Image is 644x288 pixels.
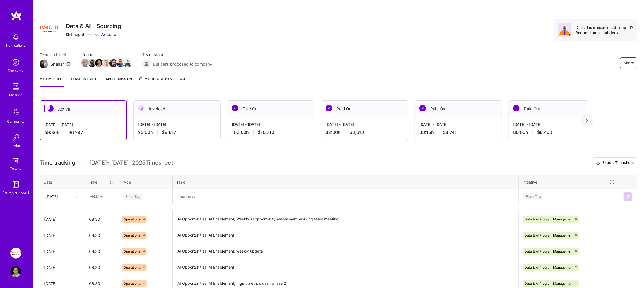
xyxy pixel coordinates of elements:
[525,233,573,237] span: Data & AI Program Management
[124,249,141,253] span: Operational
[44,130,122,135] div: 59:30 h
[9,248,23,259] a: Insight Partners: Data & AI - Sourcing
[81,59,89,67] img: Team Member Avatar
[68,130,83,135] span: $6,247
[173,228,518,243] textarea: AI Opportunities; AI Enablement
[85,189,118,204] input: HH:MM
[419,129,497,135] div: 83:15 h
[7,119,25,124] div: Community
[9,92,23,98] div: Missions
[124,217,141,221] span: Operational
[173,175,519,189] th: Task
[50,61,64,67] div: Shahar
[66,23,121,29] h3: Data & AI - Sourcing
[173,212,518,227] textarea: AI Opportunities; AI Enablement; Weekly AI opportunity assessment working team meeting
[123,192,143,201] div: Enter Tag
[173,260,518,275] textarea: AI Opportunities; AI Enablement
[66,32,70,37] i: icon CompanyGray
[443,129,457,135] span: $8,741
[326,122,404,127] div: [DATE] - [DATE]
[6,43,26,48] div: Notifications
[13,158,19,163] img: tokens
[3,190,29,196] div: [DOMAIN_NAME]
[44,281,80,286] div: [DATE]
[75,195,78,198] i: icon Chevron
[232,129,310,135] div: 102:00 h
[232,105,238,111] img: Paid Out
[624,60,634,66] span: Share
[227,101,314,117] div: Paid Out
[85,244,118,259] input: HH:MM
[89,159,173,166] span: [DATE] - [DATE] , 2025 Timesheet
[40,76,64,87] a: My timesheet
[173,244,518,259] textarea: AI Opportunities; AI Enablement; weekly update
[596,160,600,166] i: icon Download
[102,59,110,67] img: Team Member Avatar
[66,32,84,37] div: Insight
[46,194,58,199] div: [DATE]
[10,132,21,143] img: Invite
[124,59,131,68] a: Team Member Avatar
[9,266,23,277] a: User Avatar
[47,105,54,112] img: Active
[124,59,132,67] img: Team Member Avatar
[134,101,220,117] div: Invoiced
[232,122,310,127] div: [DATE] - [DATE]
[525,281,573,286] span: Data & AI Program Management
[537,129,552,135] span: $8,400
[40,52,71,57] span: Team architect
[10,57,21,68] img: discovery
[40,19,59,39] img: Company Logo
[103,59,110,68] a: Team Member Avatar
[525,249,573,253] span: Data & AI Program Management
[71,76,99,87] a: Team timesheet
[124,233,141,237] span: Operational
[142,52,212,57] span: Team status
[179,76,185,87] a: FAQ
[124,265,141,269] span: Operational
[40,159,75,166] span: Time tracking
[110,59,117,68] a: Team Member Avatar
[558,23,571,37] img: Avatar
[40,101,126,117] div: Active
[10,166,22,171] div: Tokens
[592,157,637,168] button: Export Timesheet
[513,129,591,135] div: 80:00 h
[620,57,637,68] button: Share
[525,265,573,269] span: Data & AI Program Management
[10,179,21,190] img: guide book
[138,129,216,135] div: 93:30 h
[44,248,80,254] div: [DATE]
[419,105,426,111] img: Paid Out
[44,232,80,238] div: [DATE]
[44,216,80,222] div: [DATE]
[522,179,615,185] div: Initiative
[525,217,573,221] span: Data & AI Program Management
[11,11,22,21] img: logo
[109,59,118,67] img: Team Member Avatar
[138,105,145,111] img: Invoiced
[44,265,80,270] div: [DATE]
[118,175,173,189] th: Type
[513,122,591,127] div: [DATE] - [DATE]
[626,195,630,199] img: Submit
[96,59,103,68] a: Team Member Avatar
[124,281,141,286] span: Operational
[95,59,103,67] img: Team Member Avatar
[258,129,274,135] span: $10,710
[89,179,114,185] div: Time
[82,52,131,57] span: Team
[10,248,21,259] img: Insight Partners: Data & AI - Sourcing
[576,25,633,30] div: Does this mission need support?
[509,101,595,117] div: Paid Out
[10,32,21,43] img: bell
[326,105,332,111] img: Paid Out
[419,122,497,127] div: [DATE] - [DATE]
[66,62,71,66] i: icon Mail
[326,129,404,135] div: 82:00 h
[117,59,124,68] a: Team Member Avatar
[95,32,116,37] a: Website
[138,122,216,127] div: [DATE] - [DATE]
[139,76,172,87] a: My Documents
[12,143,20,148] div: Invite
